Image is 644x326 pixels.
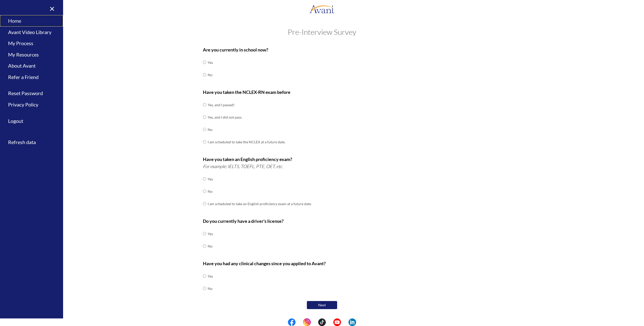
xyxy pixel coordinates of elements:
[208,228,213,240] td: Yes
[309,1,335,16] img: logo.png
[208,173,312,185] td: Yes
[203,261,326,266] b: Have you had any clinical changes since you applied to Avant?
[203,218,284,224] b: Do you currently have a driver's license?
[208,185,312,198] td: No
[203,47,268,52] b: Are you currently in school now?
[326,318,333,326] img: blank.png
[5,28,639,36] h2: Pre-Interview Survey
[318,318,326,326] img: tt.png
[208,282,213,295] td: No
[208,99,285,111] td: Yes, and I passed!
[307,301,337,309] button: Next
[208,270,213,282] td: Yes
[296,318,303,326] img: blank.png
[208,198,312,210] td: I am scheduled to take an English proficiency exam at a future date.
[208,123,285,136] td: No
[203,89,290,95] b: Have you taken the NCLEX-RN exam before
[341,318,348,326] img: blank.png
[208,69,213,81] td: No
[203,156,292,162] b: Have you taken an English proficiency exam?
[348,318,356,326] img: li.png
[203,164,283,169] i: For example: IELTS, TOEFL, PTE, OET, etc.
[208,240,213,252] td: No
[208,56,213,69] td: Yes
[333,318,341,326] img: yt.png
[208,111,285,123] td: Yes, and I did not pass.
[303,318,311,326] img: in.png
[208,136,285,148] td: I am scheduled to take the NCLEX at a future date.
[311,318,318,326] img: blank.png
[288,318,296,326] img: fb.png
